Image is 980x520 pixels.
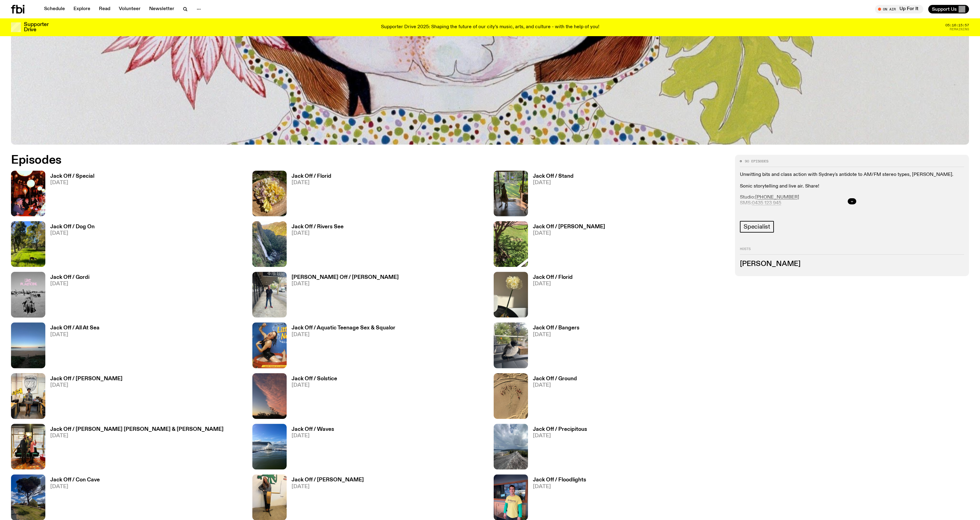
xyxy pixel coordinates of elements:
[50,433,224,438] span: [DATE]
[740,221,774,233] a: Specialist
[292,332,395,337] span: [DATE]
[50,427,224,432] h3: Jack Off / [PERSON_NAME] [PERSON_NAME] & [PERSON_NAME]
[292,174,331,179] h3: Jack Off / Florid
[50,325,100,331] h3: Jack Off / All At Sea
[50,174,94,179] h3: Jack Off / Special
[292,477,364,483] h3: Jack Off / [PERSON_NAME]
[292,376,337,381] h3: Jack Off / Solstice
[528,174,574,216] a: Jack Off / Stand[DATE]
[252,474,287,520] img: Carolina Stands smiing behind her Moog Theremin
[45,477,100,520] a: Jack Off / Con Cave[DATE]
[292,484,364,489] span: [DATE]
[50,180,94,185] span: [DATE]
[45,174,94,216] a: Jack Off / Special[DATE]
[292,433,334,438] span: [DATE]
[533,224,605,230] h3: Jack Off / [PERSON_NAME]
[115,5,144,13] a: Volunteer
[287,376,337,419] a: Jack Off / Solstice[DATE]
[533,231,605,236] span: [DATE]
[11,155,647,166] h2: Episodes
[50,383,123,388] span: [DATE]
[40,5,69,13] a: Schedule
[50,477,100,483] h3: Jack Off / Con Cave
[740,247,964,255] h2: Hosts
[533,325,579,331] h3: Jack Off / Bangers
[287,477,364,520] a: Jack Off / [PERSON_NAME][DATE]
[528,376,577,419] a: Jack Off / Ground[DATE]
[292,383,337,388] span: [DATE]
[292,231,344,236] span: [DATE]
[528,325,579,368] a: Jack Off / Bangers[DATE]
[494,474,528,520] img: Louis Parsons from Floodlights standing in the fbi studio. He smiles and is wearing a yellow and ...
[45,427,224,469] a: Jack Off / [PERSON_NAME] [PERSON_NAME] & [PERSON_NAME][DATE]
[292,224,344,230] h3: Jack Off / Rivers See
[50,275,89,280] h3: Jack Off / Gordi
[950,28,969,31] span: Remaining
[533,180,574,185] span: [DATE]
[533,376,577,381] h3: Jack Off / Ground
[745,160,768,163] span: 90 episodes
[928,5,969,13] button: Support Us
[932,6,957,12] span: Support Us
[528,275,573,317] a: Jack Off / Florid[DATE]
[45,224,95,267] a: Jack Off / Dog On[DATE]
[740,172,964,190] p: Unwitting bits and class action with Sydney's antidote to AM/FM stereo types, [PERSON_NAME]. Soni...
[70,5,94,13] a: Explore
[292,325,395,331] h3: Jack Off / Aquatic Teenage Sex & Squalor
[95,5,114,13] a: Read
[292,427,334,432] h3: Jack Off / Waves
[45,325,100,368] a: Jack Off / All At Sea[DATE]
[50,224,95,230] h3: Jack Off / Dog On
[287,427,334,469] a: Jack Off / Waves[DATE]
[528,477,586,520] a: Jack Off / Floodlights[DATE]
[252,272,287,317] img: Charlie Owen standing in front of the fbi radio station
[11,424,45,469] img: Film Director Georgi M. Unkovski & Sydney Film Festival CEO Frances Wallace in the FBi studio
[533,275,573,280] h3: Jack Off / Florid
[50,484,100,489] span: [DATE]
[533,433,587,438] span: [DATE]
[740,261,964,268] h3: [PERSON_NAME]
[533,427,587,432] h3: Jack Off / Precipitous
[50,281,89,287] span: [DATE]
[287,224,344,267] a: Jack Off / Rivers See[DATE]
[528,427,587,469] a: Jack Off / Precipitous[DATE]
[252,322,287,368] img: Album cover of Little Nell sitting in a kiddie pool wearing a swimsuit
[533,484,586,489] span: [DATE]
[533,174,574,179] h3: Jack Off / Stand
[381,25,599,30] p: Supporter Drive 2025: Shaping the future of our city’s music, arts, and culture - with the help o...
[528,224,605,267] a: Jack Off / [PERSON_NAME][DATE]
[45,376,123,419] a: Jack Off / [PERSON_NAME][DATE]
[533,383,577,388] span: [DATE]
[292,275,399,280] h3: [PERSON_NAME] Off / [PERSON_NAME]
[292,281,399,287] span: [DATE]
[45,275,89,317] a: Jack Off / Gordi[DATE]
[50,332,100,337] span: [DATE]
[875,5,923,13] button: On AirUp For It
[533,477,586,483] h3: Jack Off / Floodlights
[287,275,399,317] a: [PERSON_NAME] Off / [PERSON_NAME][DATE]
[533,332,579,337] span: [DATE]
[494,171,528,216] img: A Kangaroo on a porch with a yard in the background
[945,24,969,27] span: 05:16:15:57
[533,281,573,287] span: [DATE]
[50,231,95,236] span: [DATE]
[145,5,178,13] a: Newsletter
[287,174,331,216] a: Jack Off / Florid[DATE]
[50,376,123,381] h3: Jack Off / [PERSON_NAME]
[24,22,48,32] h3: Supporter Drive
[287,325,395,368] a: Jack Off / Aquatic Teenage Sex & Squalor[DATE]
[292,180,331,185] span: [DATE]
[744,223,770,230] span: Specialist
